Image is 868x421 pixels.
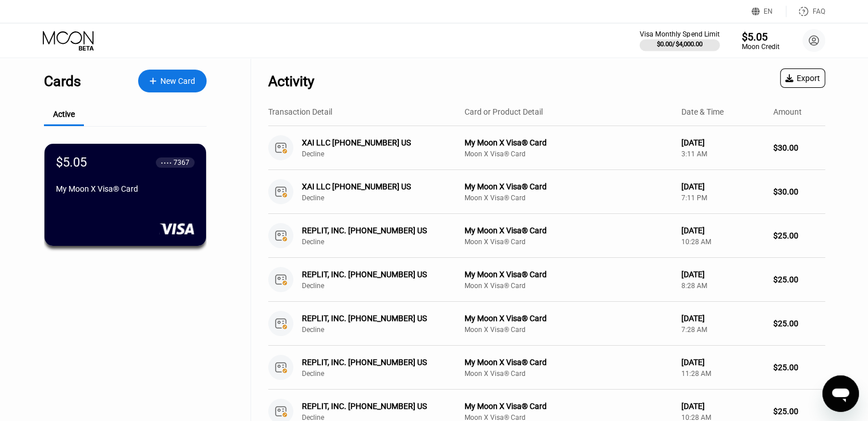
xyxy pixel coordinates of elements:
div: $30.00 [773,187,825,196]
div: New Card [138,70,207,92]
div: $25.00 [773,275,825,284]
div: $5.05Moon Credit [742,31,780,51]
div: Amount [773,107,802,116]
div: Decline [302,194,470,202]
div: REPLIT, INC. [PHONE_NUMBER] USDeclineMy Moon X Visa® CardMoon X Visa® Card[DATE]11:28 AM$25.00 [268,346,825,390]
div: Visa Monthly Spend Limit [640,30,720,38]
div: Decline [302,238,470,246]
div: Export [780,68,825,88]
div: Moon X Visa® Card [465,370,672,378]
div: $25.00 [773,363,825,372]
div: Cards [44,73,81,90]
div: [DATE] [681,138,764,147]
div: 7:28 AM [681,326,764,334]
div: My Moon X Visa® Card [56,184,195,193]
div: My Moon X Visa® Card [465,270,672,279]
div: FAQ [786,6,825,17]
div: FAQ [813,7,825,15]
div: Export [785,74,820,83]
div: New Card [160,76,195,86]
div: 8:28 AM [681,282,764,290]
div: [DATE] [681,402,764,411]
div: EN [752,6,786,17]
div: Moon X Visa® Card [465,326,672,334]
div: Moon X Visa® Card [465,150,672,158]
div: My Moon X Visa® Card [465,182,672,191]
div: XAI LLC [PHONE_NUMBER] US [302,138,458,147]
div: My Moon X Visa® Card [465,358,672,367]
div: Decline [302,282,470,290]
div: [DATE] [681,358,764,367]
div: XAI LLC [PHONE_NUMBER] USDeclineMy Moon X Visa® CardMoon X Visa® Card[DATE]7:11 PM$30.00 [268,170,825,214]
div: 7367 [173,159,189,167]
div: REPLIT, INC. [PHONE_NUMBER] USDeclineMy Moon X Visa® CardMoon X Visa® Card[DATE]8:28 AM$25.00 [268,258,825,302]
div: Decline [302,150,470,158]
div: 10:28 AM [681,238,764,246]
div: REPLIT, INC. [PHONE_NUMBER] US [302,358,458,367]
div: Moon X Visa® Card [465,238,672,246]
div: REPLIT, INC. [PHONE_NUMBER] US [302,270,458,279]
div: Activity [268,73,314,90]
div: [DATE] [681,270,764,279]
div: REPLIT, INC. [PHONE_NUMBER] US [302,402,458,411]
div: 11:28 AM [681,370,764,378]
div: $25.00 [773,319,825,328]
div: $5.05● ● ● ●7367My Moon X Visa® Card [45,144,206,246]
div: Active [53,110,75,119]
div: 7:11 PM [681,194,764,202]
div: REPLIT, INC. [PHONE_NUMBER] US [302,226,458,235]
div: [DATE] [681,314,764,323]
div: XAI LLC [PHONE_NUMBER] US [302,182,458,191]
div: My Moon X Visa® Card [465,402,672,411]
div: $5.05 [56,155,87,169]
div: ● ● ● ● [161,161,172,164]
div: $0.00 / $4,000.00 [657,41,703,48]
div: REPLIT, INC. [PHONE_NUMBER] USDeclineMy Moon X Visa® CardMoon X Visa® Card[DATE]7:28 AM$25.00 [268,302,825,346]
iframe: Кнопка запуска окна обмена сообщениями [822,375,859,412]
div: REPLIT, INC. [PHONE_NUMBER] US [302,314,458,323]
div: Date & Time [681,107,723,116]
div: $30.00 [773,143,825,152]
div: [DATE] [681,226,764,235]
div: EN [764,7,773,15]
div: Moon Credit [742,43,780,51]
div: XAI LLC [PHONE_NUMBER] USDeclineMy Moon X Visa® CardMoon X Visa® Card[DATE]3:11 AM$30.00 [268,126,825,170]
div: Moon X Visa® Card [465,282,672,290]
div: Visa Monthly Spend Limit$0.00/$4,000.00 [640,30,719,51]
div: Transaction Detail [268,107,332,116]
div: REPLIT, INC. [PHONE_NUMBER] USDeclineMy Moon X Visa® CardMoon X Visa® Card[DATE]10:28 AM$25.00 [268,214,825,258]
div: Decline [302,370,470,378]
div: 3:11 AM [681,150,764,158]
div: Decline [302,326,470,334]
div: $25.00 [773,407,825,416]
div: My Moon X Visa® Card [465,138,672,147]
div: My Moon X Visa® Card [465,226,672,235]
div: $25.00 [773,231,825,240]
div: Card or Product Detail [465,107,543,116]
div: Moon X Visa® Card [465,194,672,202]
div: My Moon X Visa® Card [465,314,672,323]
div: [DATE] [681,182,764,191]
div: $5.05 [742,31,780,43]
